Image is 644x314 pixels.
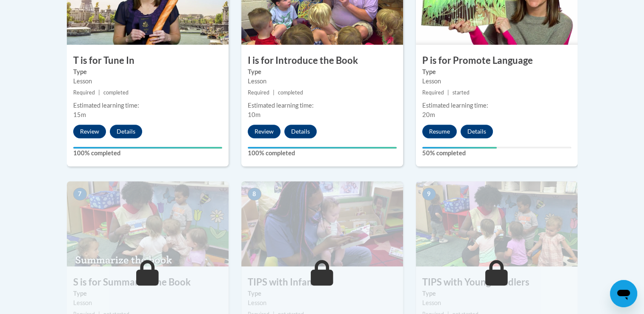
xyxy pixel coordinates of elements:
iframe: Button to launch messaging window [610,280,637,307]
div: Estimated learning time: [73,101,222,110]
button: Details [461,125,493,138]
h3: S is for Summarize the Book [67,276,229,289]
button: Details [110,125,142,138]
span: 15m [73,111,86,118]
label: 100% completed [73,148,222,158]
h3: T is for Tune In [67,54,229,67]
label: Type [73,289,222,298]
span: Required [73,89,95,96]
label: Type [248,289,397,298]
span: 9 [422,188,436,200]
div: Your progress [73,147,222,148]
span: 20m [422,111,435,118]
div: Lesson [73,77,222,86]
span: | [273,89,275,96]
div: Your progress [422,147,497,148]
div: Lesson [422,77,571,86]
img: Course Image [416,181,578,266]
label: Type [422,289,571,298]
div: Lesson [248,77,397,86]
h3: TIPS with Infants [241,276,403,289]
span: completed [278,89,303,96]
label: 100% completed [248,148,397,158]
span: Required [422,89,444,96]
div: Estimated learning time: [422,101,571,110]
div: Lesson [248,298,397,308]
span: 8 [248,188,261,200]
h3: TIPS with Young Toddlers [416,276,578,289]
label: Type [248,67,397,77]
div: Lesson [73,298,222,308]
h3: P is for Promote Language [416,54,578,67]
span: 7 [73,188,87,200]
span: | [98,89,100,96]
span: started [452,89,469,96]
button: Resume [422,125,457,138]
button: Review [248,125,280,138]
label: Type [422,67,571,77]
img: Course Image [67,181,229,266]
div: Lesson [422,298,571,308]
div: Estimated learning time: [248,101,397,110]
div: Your progress [248,147,397,148]
h3: I is for Introduce the Book [241,54,403,67]
button: Review [73,125,106,138]
span: completed [103,89,129,96]
img: Course Image [241,181,403,266]
span: | [447,89,449,96]
span: Required [248,89,269,96]
button: Details [284,125,317,138]
label: Type [73,67,222,77]
label: 50% completed [422,148,571,158]
span: 10m [248,111,260,118]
